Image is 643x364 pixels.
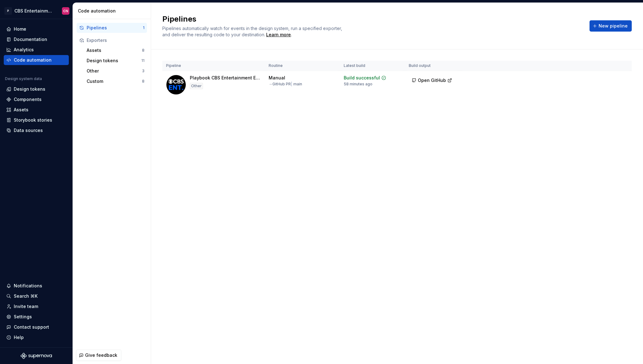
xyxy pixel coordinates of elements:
a: Assets [4,105,69,115]
button: PCBS Entertainment: WebCN [1,4,71,18]
a: Settings [4,312,69,322]
div: Storybook stories [14,117,52,123]
div: CN [63,8,68,13]
div: Components [14,96,42,103]
span: New pipeline [599,23,628,29]
div: 8 [142,48,144,53]
a: Data sources [4,125,69,135]
button: Give feedback [76,350,121,361]
button: Help [4,332,69,342]
button: Custom8 [84,76,147,86]
a: Code automation [4,55,69,65]
button: Open GitHub [409,75,455,86]
div: Invite team [14,303,38,310]
button: Other3 [84,66,147,76]
div: 3 [142,68,144,73]
div: Assets [14,107,28,113]
a: Documentation [4,34,69,44]
div: → GitHub PR main [269,82,302,87]
div: Manual [269,75,285,81]
div: Help [14,334,24,341]
div: P [4,7,12,15]
a: Home [4,24,69,34]
span: Give feedback [85,352,117,358]
a: Learn more [266,32,291,38]
div: 11 [141,58,144,63]
div: Code automation [14,57,52,63]
div: 8 [142,79,144,84]
a: Components [4,94,69,104]
div: 58 minutes ago [344,82,372,87]
div: Design system data [5,76,42,81]
div: Documentation [14,36,47,43]
svg: Supernova Logo [21,353,52,359]
div: 1 [143,25,144,30]
div: Analytics [14,47,34,53]
div: Search ⌘K [14,293,38,299]
div: Custom [87,78,142,84]
button: Pipelines1 [77,23,147,33]
a: Invite team [4,301,69,311]
div: Playbook CBS Entertainment Exporter [190,75,261,81]
div: Design tokens [87,58,141,64]
button: Search ⌘K [4,291,69,301]
th: Build output [405,61,460,71]
div: Code automation [78,8,148,14]
span: | [291,82,292,86]
a: Design tokens [4,84,69,94]
div: CBS Entertainment: Web [14,8,54,14]
button: New pipeline [590,20,632,32]
button: Notifications [4,281,69,291]
div: Pipelines [87,25,143,31]
span: Pipelines automatically watch for events in the design system, run a specified exporter, and deli... [162,26,343,37]
div: Exporters [87,37,144,43]
button: Contact support [4,322,69,332]
a: Analytics [4,45,69,55]
button: Design tokens11 [84,56,147,66]
th: Latest build [340,61,405,71]
div: Other [190,83,203,89]
div: Design tokens [14,86,45,92]
th: Pipeline [162,61,265,71]
a: Open GitHub [409,78,455,84]
div: Other [87,68,142,74]
span: Open GitHub [418,77,446,83]
div: Home [14,26,26,32]
span: . [265,33,292,37]
a: Storybook stories [4,115,69,125]
div: Assets [87,47,142,53]
th: Routine [265,61,340,71]
div: Settings [14,314,32,320]
button: Assets8 [84,45,147,55]
div: Data sources [14,127,43,134]
div: Contact support [14,324,49,330]
div: Build successful [344,75,380,81]
div: Notifications [14,283,42,289]
h2: Pipelines [162,14,582,24]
